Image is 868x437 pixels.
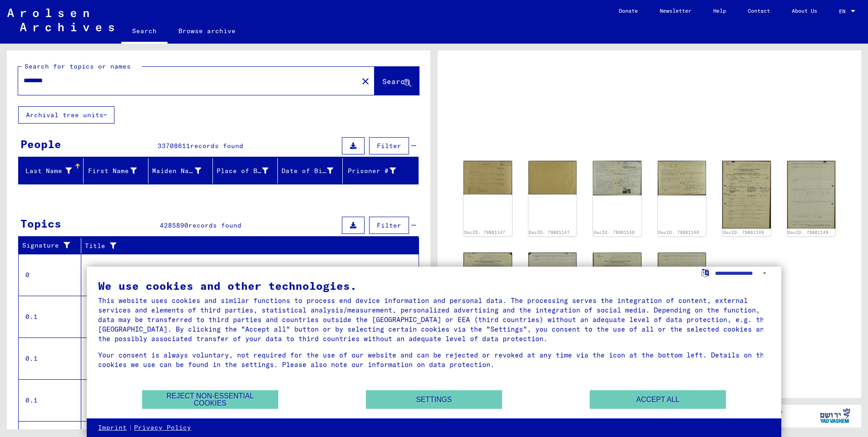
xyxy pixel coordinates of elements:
[98,350,770,369] div: Your consent is always voluntary, not required for the use of our website and can be rejected or ...
[160,221,188,229] span: 4285890
[98,423,127,432] a: Imprint
[839,8,849,15] span: EN
[382,77,409,86] span: Search
[464,230,505,235] a: DocID: 79861147
[20,215,61,232] div: Topics
[360,76,371,87] mat-icon: close
[658,253,706,321] img: 002.jpg
[20,136,61,152] div: People
[528,161,577,194] img: 002.jpg
[188,221,242,229] span: records found
[18,106,114,124] button: Archival tree units
[19,338,81,379] td: 0.1
[19,158,84,184] mat-header-cell: Last Name
[19,254,81,296] td: 0
[168,20,247,42] a: Browse archive
[22,241,74,250] div: Signature
[152,164,213,178] div: Maiden Name
[281,166,333,176] div: Date of Birth
[343,158,418,184] mat-header-cell: Prisoner #
[356,72,375,90] button: Clear
[377,221,401,229] span: Filter
[464,161,512,194] img: 001.jpg
[22,164,83,178] div: Last Name
[98,296,770,343] div: This website uses cookies and similar functions to process end device information and personal da...
[593,253,641,320] img: 001.jpg
[213,158,278,184] mat-header-cell: Place of Birth
[590,390,726,409] button: Accept all
[158,142,190,150] span: 33708611
[528,253,577,321] img: 002.jpg
[85,241,401,251] div: Title
[190,142,243,150] span: records found
[25,62,131,70] mat-label: Search for topics or names
[87,166,137,176] div: First Name
[369,217,409,234] button: Filter
[366,390,502,409] button: Settings
[594,230,635,235] a: DocID: 79861148
[464,253,512,321] img: 001.jpg
[818,404,852,427] img: yv_logo.png
[19,379,81,421] td: 0.1
[375,67,419,95] button: Search
[217,164,280,178] div: Place of Birth
[148,158,213,184] mat-header-cell: Maiden Name
[22,166,72,176] div: Last Name
[19,296,81,338] td: 0.1
[281,164,345,178] div: Date of Birth
[369,137,409,154] button: Filter
[152,166,202,176] div: Maiden Name
[593,161,641,195] img: 001.jpg
[346,166,396,176] div: Prisoner #
[722,161,771,228] img: 001.jpg
[142,390,278,409] button: Reject non-essential cookies
[658,161,706,195] img: 002.jpg
[377,142,401,150] span: Filter
[787,161,836,228] img: 002.jpg
[723,230,764,235] a: DocID: 79861149
[84,158,148,184] mat-header-cell: First Name
[529,230,570,235] a: DocID: 79861147
[22,238,83,253] div: Signature
[121,20,168,44] a: Search
[346,164,407,178] div: Prisoner #
[98,280,770,291] div: We use cookies and other technologies.
[7,9,114,31] img: Arolsen_neg.svg
[134,423,191,432] a: Privacy Policy
[87,164,148,178] div: First Name
[788,230,829,235] a: DocID: 79861149
[85,238,410,253] div: Title
[658,230,699,235] a: DocID: 79861148
[278,158,343,184] mat-header-cell: Date of Birth
[217,166,268,176] div: Place of Birth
